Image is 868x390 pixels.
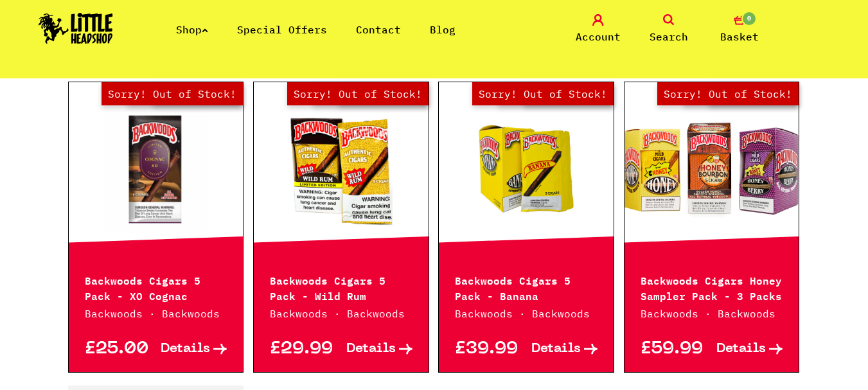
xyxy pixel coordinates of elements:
[707,14,772,44] a: 0 Basket
[657,82,799,105] span: Sorry! Out of Stock!
[472,82,614,105] span: Sorry! Out of Stock!
[741,11,757,26] span: 0
[624,105,799,233] a: Out of Stock Hurry! Low Stock Sorry! Out of Stock!
[712,342,783,356] a: Details
[716,342,766,356] span: Details
[650,29,688,44] span: Search
[161,342,210,356] span: Details
[526,342,598,356] a: Details
[356,23,401,36] a: Contact
[237,23,327,36] a: Special Offers
[455,272,598,303] p: Backwoods Cigars 5 Pack - Banana
[637,14,701,44] a: Search
[341,342,412,356] a: Details
[85,272,227,303] p: Backwoods Cigars 5 Pack - XO Cognac
[531,342,581,356] span: Details
[287,82,429,105] span: Sorry! Out of Stock!
[176,23,208,36] a: Shop
[270,272,412,303] p: Backwoods Cigars 5 Pack - Wild Rum
[455,306,598,321] p: Backwoods · Backwoods
[85,342,156,356] p: £25.00
[430,23,456,36] a: Blog
[439,105,614,233] a: Out of Stock Hurry! Low Stock Sorry! Out of Stock!
[720,29,759,44] span: Basket
[641,342,712,356] p: £59.99
[576,29,621,44] span: Account
[346,342,396,356] span: Details
[455,342,526,356] p: £39.99
[641,306,783,321] p: Backwoods · Backwoods
[641,272,783,303] p: Backwoods Cigars Honey Sampler Pack - 3 Packs
[270,306,412,321] p: Backwoods · Backwoods
[85,306,227,321] p: Backwoods · Backwoods
[39,13,113,44] img: Little Head Shop Logo
[102,82,243,105] span: Sorry! Out of Stock!
[254,105,429,233] a: Out of Stock Hurry! Low Stock Sorry! Out of Stock!
[155,342,227,356] a: Details
[270,342,341,356] p: £29.99
[69,105,244,233] a: Out of Stock Hurry! Low Stock Sorry! Out of Stock!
